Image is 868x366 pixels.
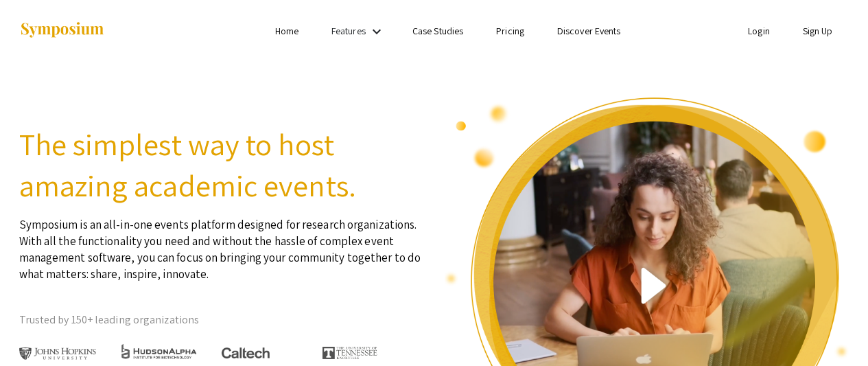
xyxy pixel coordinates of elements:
[322,347,377,359] img: The University of Tennessee
[748,25,770,37] a: Login
[222,347,270,359] img: Caltech
[19,347,97,361] img: Johns Hopkins University
[496,25,524,37] a: Pricing
[557,25,621,37] a: Discover Events
[19,310,424,330] p: Trusted by 150+ leading organizations
[368,23,385,40] mat-icon: Expand Features list
[19,21,105,40] img: Symposium by ForagerOne
[19,124,424,206] h2: The simplest way to host amazing academic events.
[412,25,463,37] a: Case Studies
[120,343,198,359] img: HudsonAlpha
[803,25,833,37] a: Sign Up
[331,25,366,37] a: Features
[19,206,424,282] p: Symposium is an all-in-one events platform designed for research organizations. With all the func...
[275,25,298,37] a: Home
